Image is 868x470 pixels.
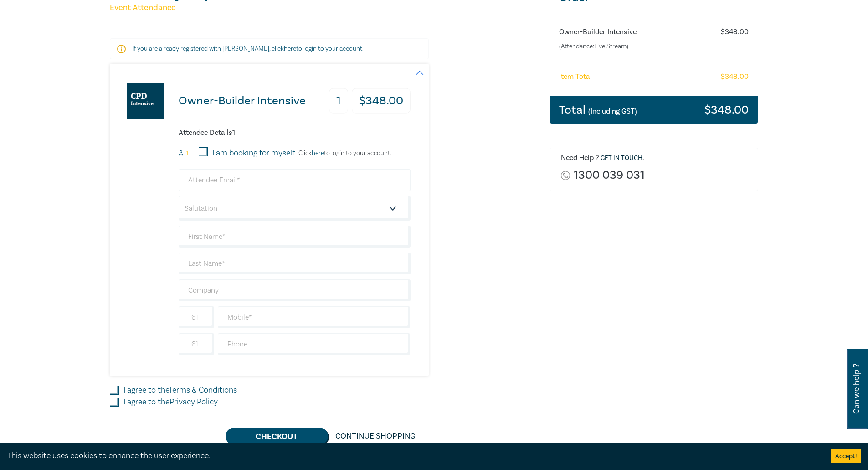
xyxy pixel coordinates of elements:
input: Phone [218,333,411,355]
p: Click to login to your account. [296,150,391,157]
a: Privacy Policy [169,397,218,407]
h6: Item Total [559,72,592,81]
h3: $ 348.00 [704,104,749,116]
p: If you are already registered with [PERSON_NAME], click to login to your account [132,44,406,53]
span: Can we help ? [852,354,861,424]
input: Last Name* [179,253,411,274]
h6: $ 348.00 [721,72,749,81]
h6: Need Help ? . [561,154,751,163]
h3: 1 [329,88,348,114]
img: Owner-Builder Intensive [127,83,164,119]
div: This website uses cookies to enhance the user experience. [7,450,817,462]
a: Get in touch [601,154,642,162]
input: First Name* [179,226,411,248]
small: 1 [186,150,188,156]
a: here [284,45,296,53]
a: 1300 039 031 [574,169,645,181]
button: Checkout [226,428,328,445]
input: Attendee Email* [179,169,411,191]
h6: Owner-Builder Intensive [559,28,713,36]
h3: Owner-Builder Intensive [179,95,306,107]
input: +61 [179,306,214,328]
small: (Including GST) [588,107,637,116]
label: I agree to the [123,384,237,396]
input: +61 [179,333,214,355]
h6: Attendee Details 1 [179,129,411,137]
a: here [312,149,324,157]
h3: $ 348.00 [352,88,411,114]
h3: Total [559,104,637,116]
button: Accept cookies [831,449,861,463]
input: Company [179,279,411,301]
input: Mobile* [218,306,411,328]
h5: Event Attendance [110,2,539,13]
small: (Attendance: Live Stream ) [559,42,713,51]
label: I agree to the [123,396,218,408]
label: I am booking for myself. [212,147,296,159]
a: Continue Shopping [328,428,423,445]
h6: $ 348.00 [721,28,749,36]
a: Terms & Conditions [169,385,237,395]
